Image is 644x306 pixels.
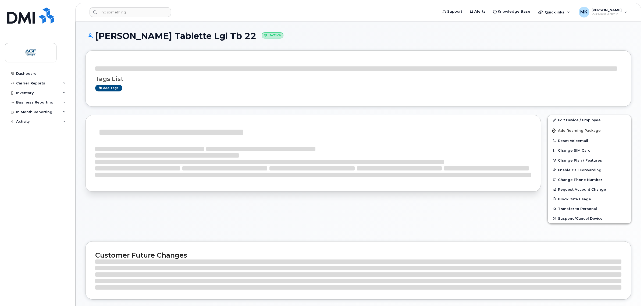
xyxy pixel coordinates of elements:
[548,214,631,223] button: Suspend/Cancel Device
[558,216,603,220] span: Suspend/Cancel Device
[548,145,631,155] button: Change SIM Card
[95,85,122,91] a: Add tags
[548,155,631,165] button: Change Plan / Features
[548,204,631,214] button: Transfer to Personal
[548,136,631,145] button: Reset Voicemail
[548,115,631,125] a: Edit Device / Employee
[95,76,621,82] h3: Tags List
[548,184,631,194] button: Request Account Change
[262,32,283,38] small: Active
[548,125,631,136] button: Add Roaming Package
[548,194,631,204] button: Block Data Usage
[552,129,601,134] span: Add Roaming Package
[558,168,602,172] span: Enable Call Forwarding
[95,251,621,259] h2: Customer Future Changes
[558,158,602,162] span: Change Plan / Features
[85,31,631,41] h1: [PERSON_NAME] Tablette Lgl Tb 22
[548,165,631,175] button: Enable Call Forwarding
[548,175,631,184] button: Change Phone Number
